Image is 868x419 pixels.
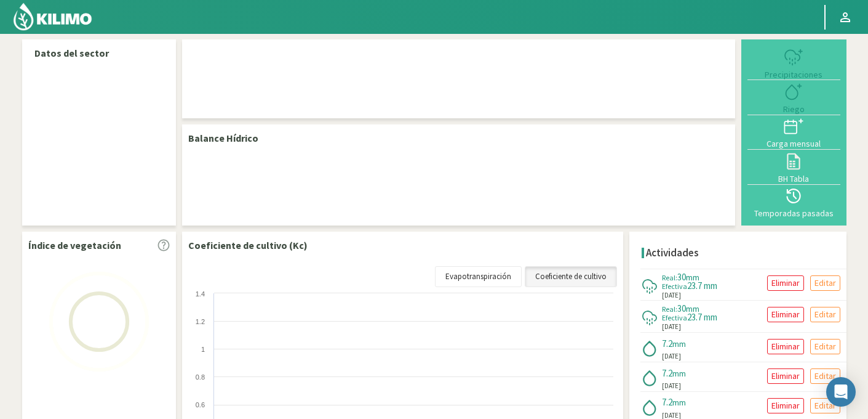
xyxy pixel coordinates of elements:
[646,247,699,259] h4: Actividades
[767,275,804,291] button: Eliminar
[677,271,686,283] span: 30
[810,339,840,354] button: Editar
[687,311,717,323] span: 23.7 mm
[751,209,837,218] div: Temporadas pasadas
[672,397,686,408] span: mm
[810,368,840,384] button: Editar
[826,377,856,407] div: Open Intercom Messenger
[771,399,800,413] p: Eliminar
[195,401,204,409] text: 0.6
[767,307,804,322] button: Eliminar
[810,275,840,291] button: Editar
[12,2,93,31] img: Kilimo
[771,340,800,354] p: Eliminar
[814,369,836,383] p: Editar
[687,280,717,291] span: 23.7 mm
[767,368,804,384] button: Eliminar
[767,339,804,354] button: Eliminar
[814,399,836,413] p: Editar
[662,338,672,349] span: 7.2
[28,238,121,253] p: Índice de vegetación
[686,272,699,283] span: mm
[662,304,677,314] span: Real:
[672,338,686,349] span: mm
[747,46,840,80] button: Precipitaciones
[435,266,522,287] a: Evapotranspiración
[814,307,836,322] p: Editar
[747,150,840,184] button: BH Tabla
[662,351,681,362] span: [DATE]
[814,340,836,354] p: Editar
[662,367,672,379] span: 7.2
[662,322,681,332] span: [DATE]
[662,396,672,408] span: 7.2
[38,260,161,383] img: Loading...
[686,303,699,314] span: mm
[188,131,258,145] p: Balance Hídrico
[662,381,681,391] span: [DATE]
[751,139,837,148] div: Carga mensual
[771,276,800,290] p: Eliminar
[195,290,204,298] text: 1.4
[751,174,837,183] div: BH Tabla
[662,290,681,301] span: [DATE]
[814,276,836,290] p: Editar
[34,46,164,60] p: Datos del sector
[662,282,687,291] span: Efectiva
[662,273,677,282] span: Real:
[747,80,840,115] button: Riego
[747,185,840,219] button: Temporadas pasadas
[677,303,686,314] span: 30
[672,368,686,379] span: mm
[751,70,837,79] div: Precipitaciones
[771,369,800,383] p: Eliminar
[747,115,840,150] button: Carga mensual
[662,313,687,322] span: Efectiva
[771,307,800,322] p: Eliminar
[751,105,837,113] div: Riego
[201,346,204,353] text: 1
[188,238,308,253] p: Coeficiente de cultivo (Kc)
[810,398,840,413] button: Editar
[525,266,617,287] a: Coeficiente de cultivo
[767,398,804,413] button: Eliminar
[195,373,204,381] text: 0.8
[810,307,840,322] button: Editar
[195,318,204,325] text: 1.2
